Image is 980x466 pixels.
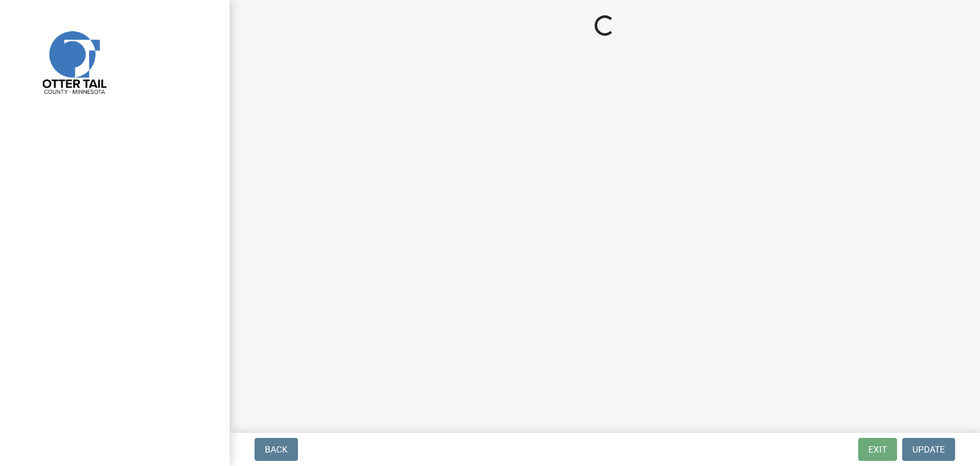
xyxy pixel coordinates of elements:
button: Update [902,438,955,461]
span: Update [912,444,945,455]
button: Back [255,438,298,461]
img: Otter Tail County, Minnesota [26,13,121,109]
span: Back [265,444,288,455]
button: Exit [858,438,897,461]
